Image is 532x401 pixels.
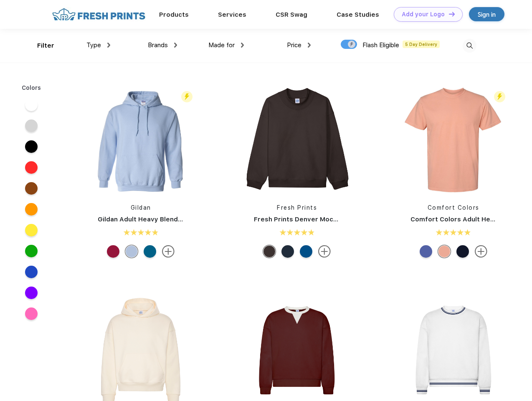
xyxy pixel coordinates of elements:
[456,245,469,258] div: True Navy
[398,84,509,195] img: func=resize&h=266
[428,204,479,211] a: Comfort Colors
[148,41,168,49] span: Brands
[37,41,54,51] div: Filter
[50,7,148,22] img: fo%20logo%202.webp
[241,43,244,48] img: dropdown.png
[107,43,110,48] img: dropdown.png
[98,216,280,223] a: Gildan Adult Heavy Blend 8 Oz. 50/50 Hooded Sweatshirt
[494,91,505,102] img: flash_active_toggle.svg
[420,245,432,258] div: Periwinkle
[85,84,196,195] img: func=resize&h=266
[86,41,101,49] span: Type
[125,245,138,258] div: Light Blue
[263,245,276,258] div: Dark Chocolate
[438,245,451,258] div: Peachy
[254,216,435,223] a: Fresh Prints Denver Mock Neck Heavyweight Sweatshirt
[162,245,175,258] img: more.svg
[478,10,496,19] div: Sign in
[287,41,301,49] span: Price
[107,245,119,258] div: Antiq Cherry Red
[174,43,177,48] img: dropdown.png
[159,11,189,18] a: Products
[277,204,317,211] a: Fresh Prints
[131,204,151,211] a: Gildan
[181,91,193,102] img: flash_active_toggle.svg
[308,43,311,48] img: dropdown.png
[449,12,455,16] img: DT
[362,41,399,49] span: Flash Eligible
[463,39,476,53] img: desktop_search.svg
[469,7,504,21] a: Sign in
[241,84,352,195] img: func=resize&h=266
[318,245,331,258] img: more.svg
[15,84,48,92] div: Colors
[300,245,312,258] div: Royal Blue
[403,41,440,48] span: 5 Day Delivery
[144,245,156,258] div: Antique Sapphire
[281,245,294,258] div: Navy
[208,41,235,49] span: Made for
[402,11,445,18] div: Add your Logo
[475,245,487,258] img: more.svg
